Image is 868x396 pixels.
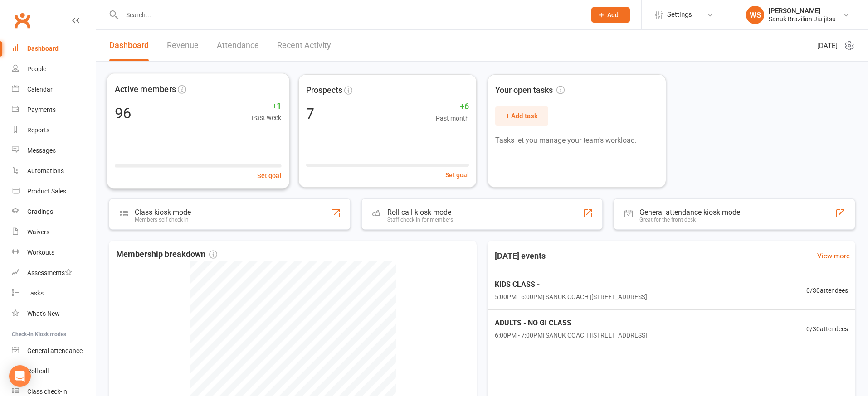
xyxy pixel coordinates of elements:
div: Payments [27,106,56,113]
div: Sanuk Brazilian Jiu-jitsu [769,15,836,23]
a: Workouts [12,242,96,263]
a: People [12,59,96,79]
span: 0 / 30 attendees [806,285,848,295]
a: Automations [12,161,96,181]
a: Recent Activity [277,30,331,61]
div: Open Intercom Messenger [9,365,31,387]
span: 6:00PM - 7:00PM | SANUK COACH | [STREET_ADDRESS] [495,330,647,340]
button: Add [591,7,630,23]
div: [PERSON_NAME] [769,7,836,15]
span: 0 / 30 attendees [806,324,848,334]
a: General attendance kiosk mode [12,341,96,361]
div: Assessments [27,269,72,276]
div: Class kiosk mode [135,208,191,217]
a: Reports [12,120,96,140]
div: Class check-in [27,388,67,395]
span: Your open tasks [495,84,565,97]
span: +1 [252,99,281,112]
a: Clubworx [11,9,34,32]
div: WS [746,6,764,24]
a: Assessments [12,263,96,283]
span: Membership breakdown [116,248,217,261]
a: Gradings [12,202,96,222]
button: Set goal [445,170,469,180]
div: Gradings [27,208,53,215]
div: General attendance kiosk mode [639,208,740,217]
div: People [27,65,46,72]
div: Waivers [27,228,49,236]
div: What's New [27,310,60,317]
span: [DATE] [817,40,838,51]
div: Calendar [27,86,53,93]
a: Attendance [217,30,259,61]
span: +6 [436,100,469,113]
div: Automations [27,167,64,174]
a: Waivers [12,222,96,242]
div: Roll call kiosk mode [387,208,453,217]
button: + Add task [495,106,548,126]
div: Roll call [27,367,49,375]
a: Roll call [12,361,96,382]
button: Set goal [257,171,281,181]
div: Workouts [27,249,54,256]
div: 96 [115,106,132,121]
p: Tasks let you manage your team's workload. [495,135,658,146]
span: Prospects [306,84,342,97]
span: KIDS CLASS - [495,279,647,290]
span: 5:00PM - 6:00PM | SANUK COACH | [STREET_ADDRESS] [495,292,647,302]
div: Messages [27,147,56,154]
span: ADULTS - NO GI CLASS [495,317,647,329]
div: Staff check-in for members [387,217,453,223]
a: Messages [12,140,96,161]
a: Tasks [12,283,96,304]
a: Product Sales [12,181,96,202]
a: Calendar [12,79,96,100]
a: Revenue [167,30,199,61]
span: Past month [436,113,469,123]
a: Dashboard [109,30,149,61]
span: Past week [252,113,281,123]
input: Search... [119,9,580,21]
div: Members self check-in [135,217,191,223]
h3: [DATE] events [488,248,553,264]
div: Tasks [27,290,44,297]
a: Payments [12,100,96,120]
div: Product Sales [27,188,66,195]
span: Settings [667,5,692,25]
div: Great for the front desk [639,217,740,223]
a: View more [817,251,850,261]
div: Reports [27,126,49,134]
a: Dashboard [12,39,96,59]
a: What's New [12,304,96,324]
div: Dashboard [27,45,59,52]
div: General attendance [27,347,83,354]
span: Active members [115,82,176,96]
div: 7 [306,106,314,121]
span: Add [607,11,619,19]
